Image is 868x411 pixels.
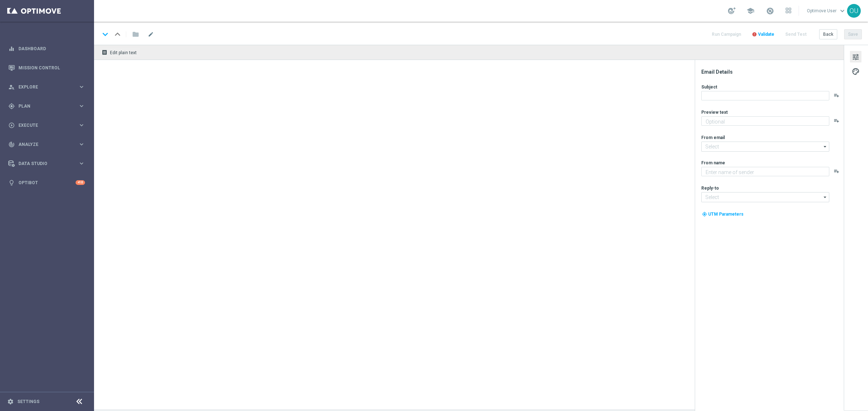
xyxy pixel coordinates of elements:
[8,103,15,109] i: gps_fixed
[708,212,744,217] span: UTM Parameters
[148,31,154,38] span: mode_edit
[7,398,14,405] i: settings
[8,180,85,186] button: lightbulb Optibot +10
[18,85,78,89] span: Explore
[701,142,829,152] input: Select
[18,58,85,77] a: Mission Control
[8,103,85,109] button: gps_fixed Plan keyboard_arrow_right
[8,141,78,148] div: Analyze
[18,161,78,166] span: Data Studio
[8,122,85,128] button: play_circle_outline Execute keyboard_arrow_right
[78,160,85,167] i: keyboard_arrow_right
[18,173,76,192] a: Optibot
[8,173,85,192] div: Optibot
[8,160,78,167] div: Data Studio
[746,7,754,15] span: school
[850,65,861,77] button: palette
[76,180,85,185] div: +10
[852,52,860,62] span: tune
[8,84,85,90] button: person_search Explore keyboard_arrow_right
[701,210,744,218] button: my_location UTM Parameters
[8,46,85,52] button: equalizer Dashboard
[701,185,719,191] label: Reply-to
[758,32,774,37] span: Validate
[834,118,839,124] button: playlist_add
[18,123,78,127] span: Execute
[702,212,707,217] i: my_location
[838,7,846,15] span: keyboard_arrow_down
[78,103,85,109] i: keyboard_arrow_right
[8,46,15,52] i: equalizer
[78,141,85,148] i: keyboard_arrow_right
[18,104,78,108] span: Plan
[701,192,829,202] input: Select
[701,160,725,166] label: From name
[8,161,85,166] button: Data Studio keyboard_arrow_right
[110,50,137,55] span: Edit plain text
[819,29,837,39] button: Back
[8,39,85,58] div: Dashboard
[78,122,85,129] i: keyboard_arrow_right
[8,58,85,77] div: Mission Control
[78,83,85,90] i: keyboard_arrow_right
[8,84,78,90] div: Explore
[822,142,829,151] i: arrow_drop_down
[834,168,839,174] button: playlist_add
[850,51,861,62] button: tune
[752,32,757,37] i: error
[18,39,85,58] a: Dashboard
[822,192,829,202] i: arrow_drop_down
[751,30,775,39] button: error Validate
[701,69,843,75] div: Email Details
[8,84,15,90] i: person_search
[8,122,78,129] div: Execute
[8,122,15,129] i: play_circle_outline
[18,142,78,147] span: Analyze
[852,67,860,76] span: palette
[806,5,847,16] a: Optimove Userkeyboard_arrow_down
[8,65,85,71] button: Mission Control
[834,92,839,98] button: playlist_add
[8,141,15,148] i: track_changes
[8,179,15,186] i: lightbulb
[701,84,717,90] label: Subject
[701,109,728,115] label: Preview text
[100,48,140,57] button: receipt Edit plain text
[102,49,107,55] i: receipt
[100,29,111,40] i: keyboard_arrow_down
[8,142,85,147] button: track_changes Analyze keyboard_arrow_right
[844,29,862,39] button: Save
[701,135,725,140] label: From email
[17,399,39,404] a: Settings
[847,4,861,18] div: OU
[8,103,78,109] div: Plan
